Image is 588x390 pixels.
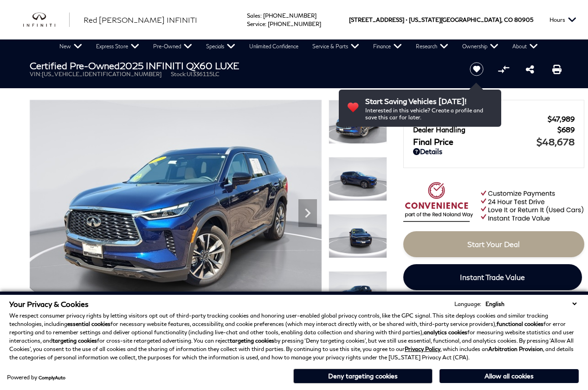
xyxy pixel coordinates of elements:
[39,375,65,380] a: ComplyAuto
[230,337,274,344] strong: targeting cookies
[293,369,433,383] button: Deny targeting cookies
[30,60,454,71] h1: 2025 INFINITI QX60 LUXE
[526,64,534,75] a: Share this Certified Pre-Owned 2025 INFINITI QX60 LUXE
[409,39,455,53] a: Research
[552,64,562,75] a: Print this Certified Pre-Owned 2025 INFINITI QX60 LUXE
[146,39,199,53] a: Pre-Owned
[455,39,505,53] a: Ownership
[199,39,242,53] a: Specials
[52,39,545,53] nav: Main Navigation
[403,264,582,290] a: Instant Trade Value
[9,312,579,362] p: We respect consumer privacy rights by letting visitors opt out of third-party tracking cookies an...
[460,273,525,281] span: Instant Trade Value
[247,12,260,19] span: Sales
[413,136,536,147] span: Final Price
[89,39,146,53] a: Express Store
[84,14,197,26] a: Red [PERSON_NAME] INFINITI
[403,231,584,257] a: Start Your Deal
[84,15,197,24] span: Red [PERSON_NAME] INFINITI
[413,147,575,156] a: Details
[268,20,321,27] a: [PHONE_NUMBER]
[242,39,305,53] a: Unlimited Confidence
[42,71,162,78] span: [US_VEHICLE_IDENTIFICATION_NUMBER]
[171,71,187,78] span: Stock:
[23,13,70,27] a: infiniti
[247,20,265,27] span: Service
[424,329,467,336] strong: analytics cookies
[52,39,89,53] a: New
[52,337,97,344] strong: targeting cookies
[548,115,575,123] span: $47,989
[413,125,557,134] span: Dealer Handling
[488,345,543,352] strong: Arbitration Provision
[30,100,322,319] img: Certified Used 2025 Grand Blue INFINITI LUXE image 1
[405,345,440,352] a: Privacy Policy
[497,62,510,76] button: Compare vehicle
[23,13,70,27] img: INFINITI
[497,320,543,327] strong: functional cookies
[413,115,575,123] a: Red [PERSON_NAME] $47,989
[329,100,387,144] img: Certified Used 2025 Grand Blue INFINITI LUXE image 1
[413,115,548,123] span: Red [PERSON_NAME]
[30,71,42,78] span: VIN:
[30,60,120,71] strong: Certified Pre-Owned
[329,271,387,315] img: Certified Used 2025 Grand Blue INFINITI LUXE image 4
[454,301,481,307] div: Language:
[305,39,366,53] a: Service & Parts
[413,125,575,134] a: Dealer Handling $689
[413,136,575,147] a: Final Price $48,678
[67,320,110,327] strong: essential cookies
[349,16,533,23] a: [STREET_ADDRESS] • [US_STATE][GEOGRAPHIC_DATA], CO 80905
[505,39,545,53] a: About
[366,39,409,53] a: Finance
[7,375,65,380] div: Powered by
[467,240,520,248] span: Start Your Deal
[536,136,575,147] span: $48,678
[557,125,575,134] span: $689
[260,12,262,19] span: :
[265,20,266,27] span: :
[9,299,89,308] span: Your Privacy & Cookies
[187,71,220,78] span: UI336115LC
[329,157,387,201] img: Certified Used 2025 Grand Blue INFINITI LUXE image 2
[298,199,317,227] div: Next
[466,62,487,77] button: Save vehicle
[263,12,317,19] a: [PHONE_NUMBER]
[329,214,387,258] img: Certified Used 2025 Grand Blue INFINITI LUXE image 3
[439,369,579,383] button: Allow all cookies
[483,299,579,308] select: Language Select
